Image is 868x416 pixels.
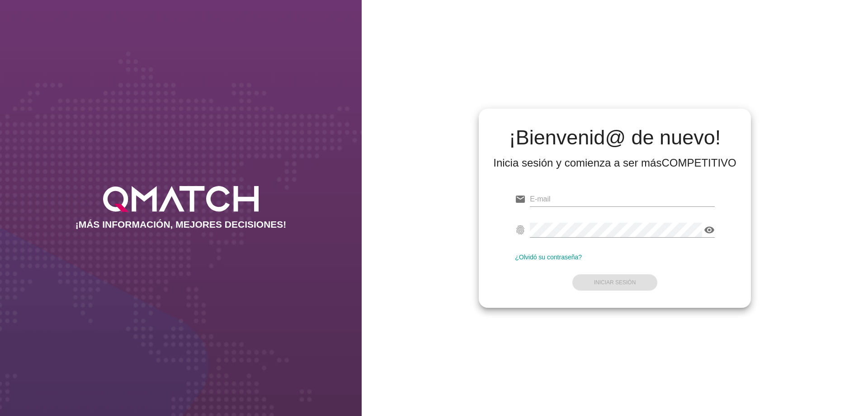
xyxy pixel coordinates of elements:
[515,253,582,261] a: ¿Olvidó su contraseña?
[493,127,736,148] h2: ¡Bienvenid@ de nuevo!
[515,194,526,205] i: email
[704,225,715,235] i: visibility
[530,192,715,206] input: E-mail
[75,219,287,230] h2: ¡MÁS INFORMACIÓN, MEJORES DECISIONES!
[661,157,736,169] strong: COMPETITIVO
[515,225,526,235] i: fingerprint
[493,156,736,170] div: Inicia sesión y comienza a ser más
